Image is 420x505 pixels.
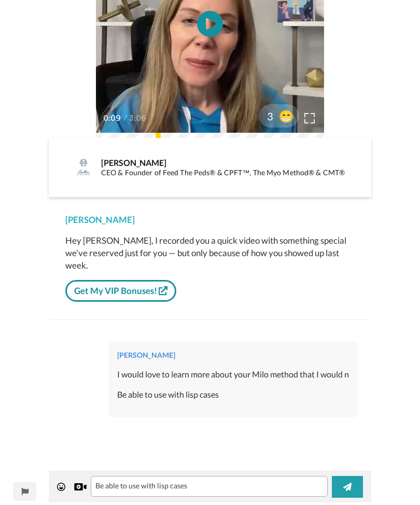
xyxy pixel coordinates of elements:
div: CEO & Founder of Feed The Peds® & CPFT™, The Myo Method® & CMT® [101,169,354,178]
span: 3 [259,109,273,124]
span: 3:06 [129,113,147,125]
img: Profile Image [71,156,96,180]
div: [PERSON_NAME] [65,214,355,227]
div: Hey [PERSON_NAME], I recorded you a quick video with something special we’ve reserved just for yo... [65,235,355,272]
div: [PERSON_NAME] [101,158,354,168]
div: Reply by Video [74,481,87,494]
span: 😁 [273,108,299,125]
span: / [123,113,127,125]
a: Get My VIP Bonuses! [65,280,176,302]
button: 3😁 [259,105,299,128]
div: I would love to learn more about your Milo method that I would n [117,369,349,381]
div: Be able to use with lisp cases [117,389,349,401]
div: [PERSON_NAME] [117,350,349,361]
span: 0:09 [103,113,121,125]
textarea: 👏👍🔥 [91,476,328,497]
